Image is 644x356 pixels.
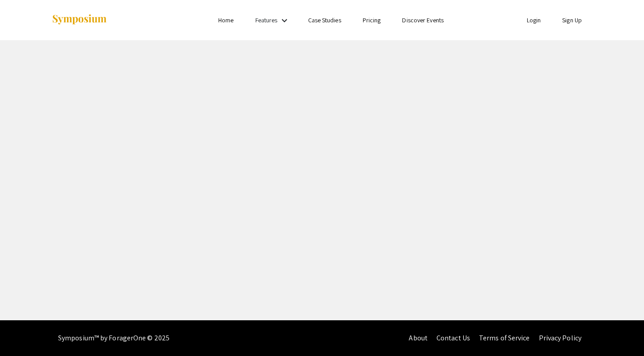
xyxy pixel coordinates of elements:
[527,16,541,24] a: Login
[51,14,107,26] img: Symposium by ForagerOne
[255,16,278,24] a: Features
[562,16,582,24] a: Sign Up
[479,333,530,343] a: Terms of Service
[308,16,341,24] a: Case Studies
[363,16,381,24] a: Pricing
[58,320,169,356] div: Symposium™ by ForagerOne © 2025
[218,16,233,24] a: Home
[402,16,444,24] a: Discover Events
[279,15,290,26] mat-icon: Expand Features list
[409,333,428,343] a: About
[539,333,581,343] a: Privacy Policy
[436,333,470,343] a: Contact Us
